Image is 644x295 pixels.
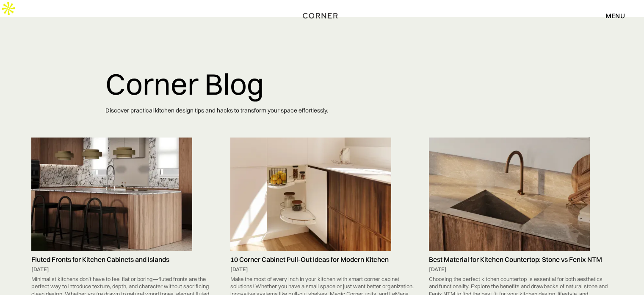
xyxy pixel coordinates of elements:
div: menu [605,12,625,19]
div: menu [597,8,625,23]
p: Discover practical kitchen design tips and hacks to transform your space effortlessly. [105,100,539,121]
div: [DATE] [230,266,414,273]
a: home [300,10,344,21]
h5: Fluted Fronts for Kitchen Cabinets and Islands [31,256,215,264]
h1: Corner Blog [105,68,539,100]
div: [DATE] [429,266,613,273]
div: [DATE] [31,266,215,273]
h5: 10 Corner Cabinet Pull-Out Ideas for Modern Kitchen [230,256,414,264]
h5: Best Material for Kitchen Countertop: Stone vs Fenix NTM [429,256,613,264]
